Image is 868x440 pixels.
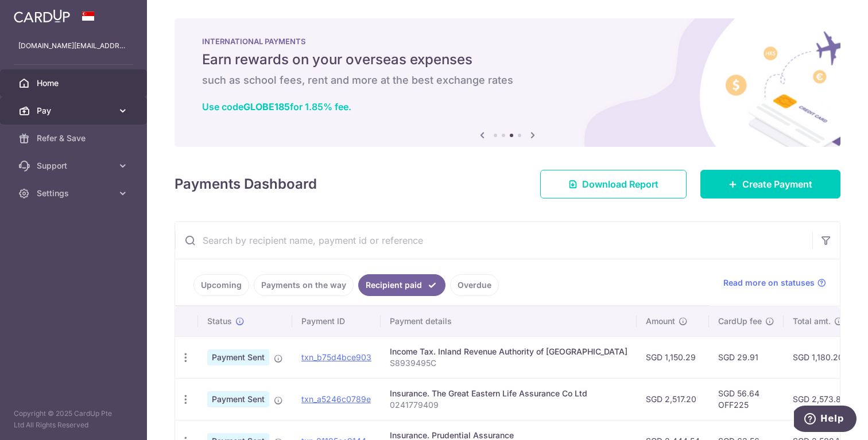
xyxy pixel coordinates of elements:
img: International Payment Banner [175,18,840,147]
th: Payment details [381,306,637,336]
span: Payment Sent [207,391,269,407]
a: Create Payment [700,170,840,198]
span: Create Payment [742,177,812,191]
p: [DOMAIN_NAME][EMAIL_ADDRESS][DOMAIN_NAME] [18,40,129,52]
span: Download Report [582,177,658,191]
span: Support [37,160,113,172]
td: SGD 29.91 [709,336,784,378]
td: SGD 2,517.20 [637,378,709,420]
div: Insurance. The Great Eastern Life Assurance Co Ltd [390,388,627,399]
span: Refer & Save [37,133,113,144]
span: Read more on statuses [723,277,815,289]
a: Download Report [540,170,687,198]
a: txn_a5246c0789e [301,394,371,404]
h4: Payments Dashboard [175,174,317,194]
a: Payments on the way [254,274,354,296]
p: S8939495C [390,357,627,369]
a: Read more on statuses [723,277,826,289]
span: Amount [646,316,675,327]
a: Use codeGLOBE185for 1.85% fee. [202,101,351,112]
div: Income Tax. Inland Revenue Authority of [GEOGRAPHIC_DATA] [390,346,627,357]
a: Overdue [450,274,499,296]
a: txn_b75d4bce903 [301,352,371,362]
p: INTERNATIONAL PAYMENTS [202,37,813,46]
span: Payment Sent [207,349,269,365]
a: Recipient paid [358,274,445,296]
h5: Earn rewards on your overseas expenses [202,50,813,69]
iframe: Opens a widget where you can find more information [794,406,857,434]
td: SGD 1,180.20 [784,336,855,378]
b: GLOBE185 [243,101,290,112]
span: Home [37,77,113,89]
td: SGD 2,573.84 [784,378,855,420]
p: 0241779409 [390,399,627,411]
img: CardUp [14,9,70,23]
td: SGD 1,150.29 [637,336,709,378]
a: Upcoming [193,274,249,296]
span: CardUp fee [718,316,762,327]
input: Search by recipient name, payment id or reference [175,222,812,259]
td: SGD 56.64 OFF225 [709,378,784,420]
span: Settings [37,188,113,199]
span: Pay [37,105,113,116]
span: Total amt. [793,316,831,327]
h6: such as school fees, rent and more at the best exchange rates [202,73,813,87]
span: Status [207,316,232,327]
th: Payment ID [292,306,381,336]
